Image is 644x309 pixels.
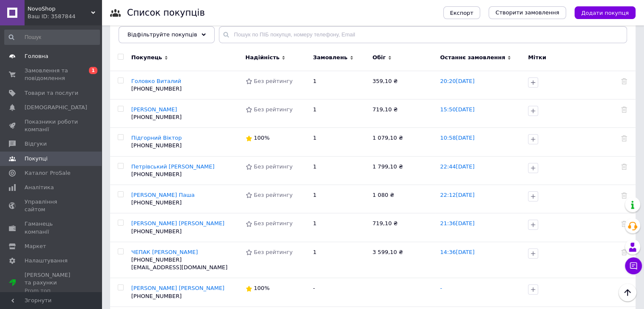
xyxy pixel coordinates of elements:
span: 1 [89,67,97,74]
a: - [440,285,442,291]
a: 22:12[DATE] [440,192,474,198]
span: Покупець [131,54,162,61]
span: Без рейтингу [254,163,293,170]
div: 1 080 ₴ [373,191,432,199]
span: Показники роботи компанії [25,118,78,133]
span: [PHONE_NUMBER] [131,142,182,149]
span: Мітки [528,54,546,61]
a: [PERSON_NAME] Паша [131,192,195,198]
span: [PHONE_NUMBER] [131,199,182,206]
span: Без рейтингу [254,78,293,84]
span: Відфільтруйте покупців [127,31,197,38]
div: Видалити [621,106,627,113]
a: Головко Виталий [131,78,181,84]
a: [PERSON_NAME] [PERSON_NAME] [131,220,224,226]
span: [DEMOGRAPHIC_DATA] [25,104,87,111]
span: Без рейтингу [254,192,293,198]
a: [PERSON_NAME] [PERSON_NAME] [131,285,224,291]
span: [PHONE_NUMBER] [131,171,182,177]
div: 1 079,10 ₴ [373,134,432,142]
span: 100% [254,285,270,291]
span: Без рейтингу [254,106,293,113]
span: Каталог ProSale [25,169,70,177]
a: 14:36[DATE] [440,249,474,255]
div: 719,10 ₴ [373,220,432,227]
span: Створити замовлення [495,9,559,17]
div: Видалити [621,163,627,171]
span: Покупці [25,155,47,163]
input: Пошук по ПІБ покупця, номеру телефону, Email [219,26,627,43]
td: - [309,278,368,306]
button: Експорт [443,6,481,19]
span: Відгуки [25,140,47,148]
a: Петрівський [PERSON_NAME] [131,163,215,170]
a: Підгорний Віктор [131,135,182,141]
span: NovoShop [28,5,91,13]
div: Видалити [621,77,627,85]
a: 22:44[DATE] [440,163,474,170]
a: 21:36[DATE] [440,220,474,226]
span: 1 [313,192,316,198]
span: Головна [25,52,48,60]
span: [EMAIL_ADDRESS][DOMAIN_NAME] [131,264,227,270]
h1: Список покупців [127,8,205,18]
div: Ваш ID: 3587844 [28,13,102,20]
span: Без рейтингу [254,220,293,226]
span: 1 [313,220,316,226]
span: [PERSON_NAME] та рахунки [25,271,78,295]
a: Створити замовлення [489,6,566,19]
span: Обіг [373,54,386,61]
div: 3 599,10 ₴ [373,248,432,256]
span: Управління сайтом [25,198,78,213]
button: Чат з покупцем [625,257,642,274]
span: Гаманець компанії [25,220,78,235]
span: 100% [254,135,270,141]
span: Останнє замовлення [440,54,505,61]
span: Замовлень [313,54,347,61]
div: Видалити [621,248,627,256]
div: Видалити [621,284,627,292]
div: Видалити [621,191,627,199]
span: 1 [313,163,316,170]
span: Надійність [246,54,280,61]
span: 1 [313,135,316,141]
span: Аналітика [25,184,54,191]
span: [PHONE_NUMBER] [131,86,182,92]
button: Наверх [619,284,636,301]
a: 15:50[DATE] [440,106,474,113]
div: Видалити [621,134,627,142]
a: [PERSON_NAME] [131,106,177,113]
span: 1 [313,106,316,113]
span: 1 [313,78,316,84]
span: Налаштування [25,257,68,265]
span: Без рейтингу [254,249,293,255]
input: Пошук [4,30,100,45]
span: Додати покупця [581,10,629,16]
div: 359,10 ₴ [373,77,432,85]
span: [PHONE_NUMBER] [131,228,182,235]
div: Prom топ [25,287,78,295]
a: 20:20[DATE] [440,78,474,84]
div: Видалити [621,220,627,227]
span: Експорт [450,10,474,16]
span: 1 [313,249,316,255]
span: Замовлення та повідомлення [25,67,78,82]
a: ЧЕПАК [PERSON_NAME] [131,249,198,255]
span: [PHONE_NUMBER] [131,293,182,299]
span: [PHONE_NUMBER] [131,114,182,120]
div: 1 799,10 ₴ [373,163,432,171]
div: 719,10 ₴ [373,106,432,113]
span: [PHONE_NUMBER] [131,257,182,263]
span: Товари та послуги [25,89,78,97]
a: 10:58[DATE] [440,135,474,141]
button: Додати покупця [575,6,636,19]
span: Маркет [25,243,46,250]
